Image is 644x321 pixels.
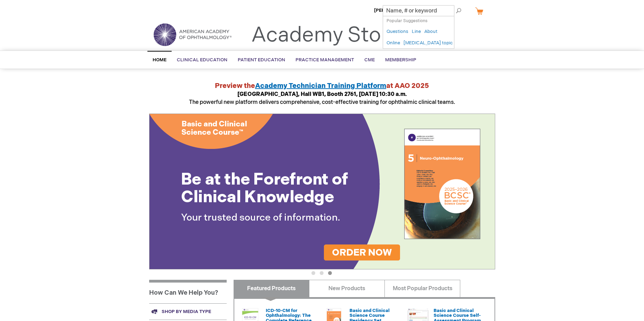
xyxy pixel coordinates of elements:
[438,3,464,17] span: Search
[296,57,354,63] span: Practice Management
[251,23,400,48] a: Academy Store
[412,28,421,35] a: Line
[403,40,453,46] a: [MEDICAL_DATA] topic
[255,82,386,90] a: Academy Technician Training Platform
[149,303,227,320] a: Shop by media type
[384,280,460,297] a: Most Popular Products
[424,28,437,35] a: About
[149,280,227,303] h1: How Can We Help You?
[387,28,408,35] a: Questions
[387,40,400,46] a: Online
[383,5,454,16] input: Name, # or keyword
[320,271,324,275] button: 2 of 3
[328,271,332,275] button: 3 of 3
[387,18,427,24] span: Popular Suggestions
[177,57,227,63] span: Clinical Education
[309,280,385,297] a: New Products
[238,57,285,63] span: Patient Education
[234,280,309,297] a: Featured Products
[189,91,455,106] span: The powerful new platform delivers comprehensive, cost-effective training for ophthalmic clinical...
[215,82,429,90] strong: Preview the at AAO 2025
[237,91,407,98] strong: [GEOGRAPHIC_DATA], Hall WB1, Booth 2761, [DATE] 10:30 a.m.
[385,57,416,63] span: Membership
[374,8,412,13] a: [PERSON_NAME]
[153,57,166,63] span: Home
[364,57,375,63] span: CME
[311,271,315,275] button: 1 of 3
